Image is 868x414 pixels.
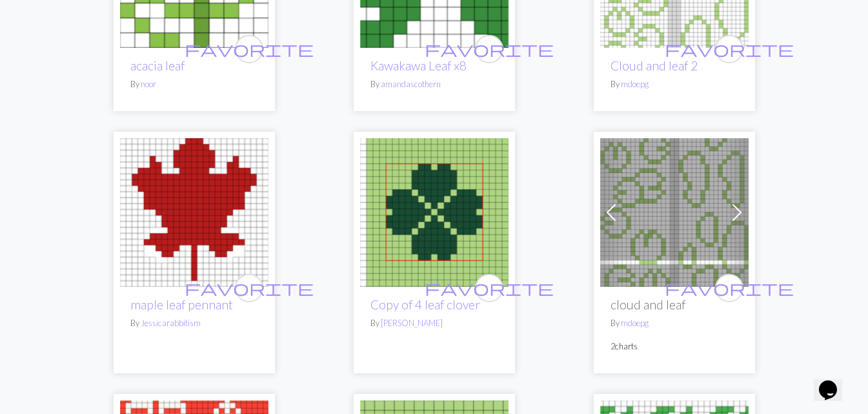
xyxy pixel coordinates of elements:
button: favourite [235,274,263,302]
a: Copy of 4 leaf clover [370,297,480,312]
button: favourite [475,35,503,63]
i: favourite [425,275,554,301]
i: favourite [185,275,314,301]
a: amandascothern [381,79,441,89]
i: favourite [665,36,794,62]
a: cloud and leaf [600,205,749,217]
span: favorite [665,278,794,298]
span: favorite [185,278,314,298]
a: Kawakawa Leaf x8 [370,58,467,73]
p: By [370,78,498,90]
i: favourite [185,36,314,62]
p: By [130,78,258,90]
button: favourite [235,35,263,63]
a: mdoepg [621,79,649,89]
span: favorite [425,39,554,59]
iframe: chat widget [814,362,855,401]
p: By [130,317,258,329]
img: cloud and leaf [600,138,749,287]
a: 4 leaf clover [360,205,509,217]
img: maple leaf pennant [120,138,268,287]
p: By [611,78,738,90]
a: acacia leaf [130,58,185,73]
span: favorite [665,39,794,59]
i: favourite [665,275,794,301]
p: 2 charts [611,340,738,353]
a: noor [141,79,156,89]
h2: cloud and leaf [611,297,738,312]
button: favourite [715,274,743,302]
a: maple leaf pennant [120,205,268,217]
a: Cloud and leaf 2 [611,58,698,73]
a: maple leaf pennant [130,297,233,312]
img: 4 leaf clover [360,138,509,287]
a: Jessicarabbitism [141,318,201,328]
i: favourite [425,36,554,62]
p: By [370,317,498,329]
a: mdoepg [621,318,649,328]
button: favourite [475,274,503,302]
span: favorite [185,39,314,59]
a: [PERSON_NAME] [381,318,443,328]
span: favorite [425,278,554,298]
p: By [611,317,738,329]
button: favourite [715,35,743,63]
